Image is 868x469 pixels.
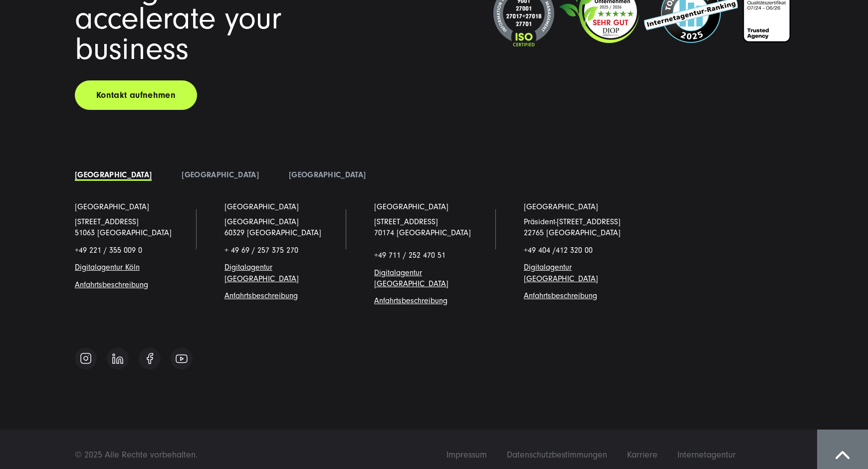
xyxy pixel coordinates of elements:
a: [GEOGRAPHIC_DATA] [224,201,299,212]
a: Digitalagentur [GEOGRAPHIC_DATA] [224,263,299,283]
a: 51063 [GEOGRAPHIC_DATA] [75,228,172,237]
a: [GEOGRAPHIC_DATA] [75,170,152,179]
a: Anfahrtsbeschreibun [224,291,293,300]
a: Anfahrtsbeschreibung [524,291,597,300]
p: Präsident-[STREET_ADDRESS] 22765 [GEOGRAPHIC_DATA] [524,216,644,239]
p: +49 221 / 355 009 0 [75,245,195,256]
a: [GEOGRAPHIC_DATA] [524,201,598,212]
a: n [136,263,140,272]
img: Follow us on Youtube [176,354,188,363]
span: + 49 69 / 257 375 270 [224,246,298,255]
span: Internetagentur [677,450,736,460]
span: Datenschutzbestimmungen [507,450,607,460]
img: Follow us on Linkedin [112,353,123,364]
span: © 2025 Alle Rechte vorbehalten. [75,450,198,460]
a: Digitalagentur [GEOGRAPHIC_DATA] [524,263,598,283]
span: [GEOGRAPHIC_DATA] [224,217,299,226]
a: Digitalagentur [GEOGRAPHIC_DATA] [374,268,448,288]
span: +49 404 / [524,246,593,255]
a: [GEOGRAPHIC_DATA] [75,201,149,212]
span: Karriere [627,450,657,460]
a: 70174 [GEOGRAPHIC_DATA] [374,228,471,237]
a: [GEOGRAPHIC_DATA] [374,201,448,212]
a: Digitalagentur Köl [75,263,136,272]
span: +49 711 / 252 470 51 [374,251,445,260]
a: [GEOGRAPHIC_DATA] [289,170,366,179]
img: Follow us on Instagram [80,352,92,365]
a: [STREET_ADDRESS] [374,217,438,226]
span: g [224,291,298,300]
span: Impressum [446,450,487,460]
a: [GEOGRAPHIC_DATA] [182,170,258,179]
a: Anfahrtsbeschreibung [374,296,447,305]
a: Anfahrtsbeschreibung [75,280,148,289]
span: 412 320 00 [556,246,593,255]
img: Follow us on Facebook [147,353,153,364]
a: [STREET_ADDRESS] [75,217,139,226]
a: Kontakt aufnehmen [75,80,197,110]
a: 60329 [GEOGRAPHIC_DATA] [224,228,321,237]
